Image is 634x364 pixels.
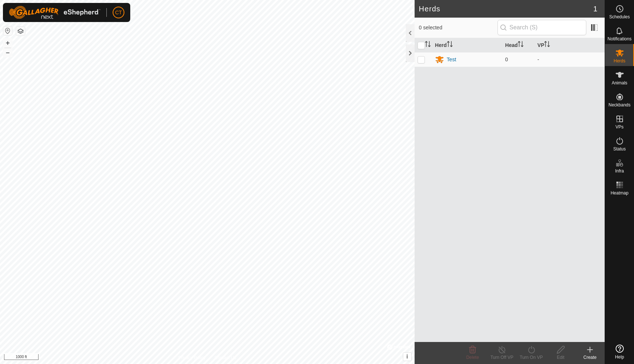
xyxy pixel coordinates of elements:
[447,56,456,63] div: Test
[611,191,628,195] span: Heatmap
[518,42,524,48] p-sorticon: Activate to sort
[432,38,502,52] th: Herd
[502,38,535,52] th: Head
[3,26,12,35] button: Reset Map
[403,353,411,361] button: i
[608,103,630,107] span: Neckbands
[498,20,586,35] input: Search (S)
[178,354,206,361] a: Privacy Policy
[406,353,408,360] span: i
[505,57,508,62] span: 0
[115,9,122,17] span: CT
[608,37,631,41] span: Notifications
[613,147,626,151] span: Status
[605,342,634,362] a: Help
[3,48,12,57] button: –
[609,15,630,19] span: Schedules
[487,354,517,361] div: Turn Off VP
[615,355,624,359] span: Help
[517,354,546,361] div: Turn On VP
[593,3,597,14] span: 1
[3,39,12,47] button: +
[535,38,605,52] th: VP
[214,354,236,361] a: Contact Us
[544,42,550,48] p-sorticon: Activate to sort
[535,52,605,67] td: -
[16,27,25,36] button: Map Layers
[419,24,498,32] span: 0 selected
[419,4,593,13] h2: Herds
[546,354,575,361] div: Edit
[425,42,431,48] p-sorticon: Activate to sort
[613,59,625,63] span: Herds
[447,42,453,48] p-sorticon: Activate to sort
[466,355,479,360] span: Delete
[575,354,605,361] div: Create
[612,81,627,85] span: Animals
[9,6,101,19] img: Gallagher Logo
[615,169,624,173] span: Infra
[615,125,623,129] span: VPs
